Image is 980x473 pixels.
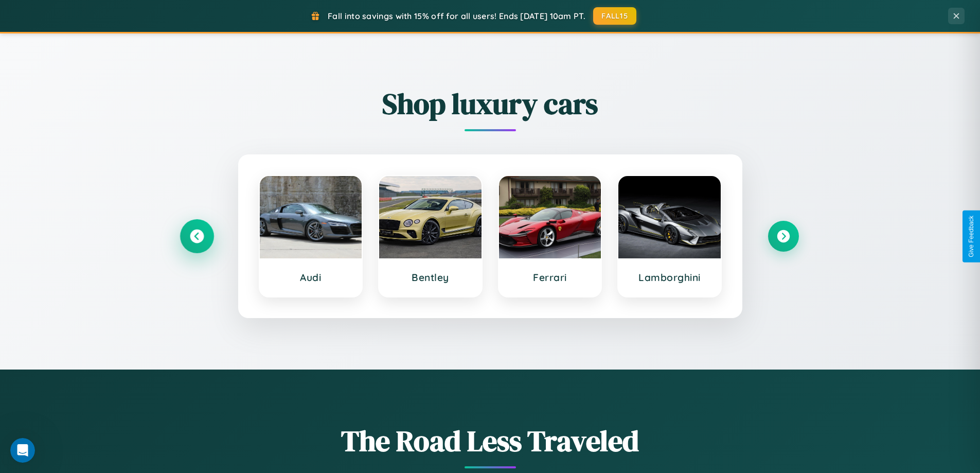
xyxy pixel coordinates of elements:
[968,216,975,257] div: Give Feedback
[182,421,799,461] h1: The Road Less Traveled
[182,84,799,124] h2: Shop luxury cars
[10,438,35,463] iframe: Intercom live chat
[509,271,591,284] h3: Ferrari
[593,7,636,25] button: FALL15
[270,271,352,284] h3: Audi
[389,271,471,284] h3: Bentley
[328,11,585,21] span: Fall into savings with 15% off for all users! Ends [DATE] 10am PT.
[629,271,710,284] h3: Lamborghini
